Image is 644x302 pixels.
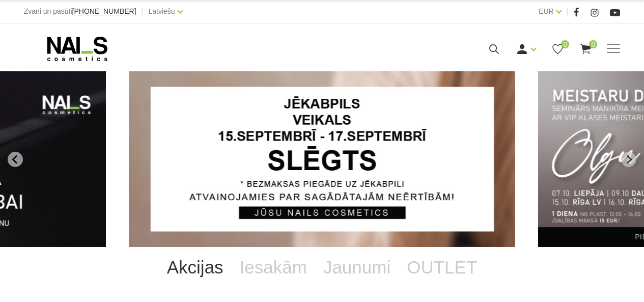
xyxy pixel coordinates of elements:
[621,152,636,167] button: Next slide
[589,40,597,48] span: 0
[579,43,592,56] a: 0
[142,5,144,18] span: |
[315,247,399,288] a: Jaunumi
[24,5,136,18] div: Zvani un pasūti
[149,5,175,17] a: Latviešu
[72,8,136,15] a: [PHONE_NUMBER]
[129,71,515,247] li: 1 of 14
[399,247,485,288] a: OUTLET
[561,40,569,48] span: 0
[8,152,23,167] button: Go to last slide
[232,247,315,288] a: Iesakām
[551,43,564,56] a: 0
[159,247,232,288] a: Akcijas
[567,5,569,18] span: |
[539,5,554,17] a: EUR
